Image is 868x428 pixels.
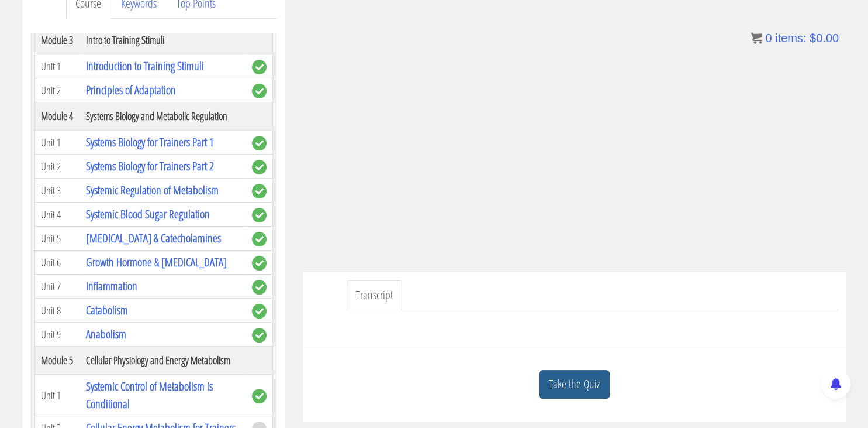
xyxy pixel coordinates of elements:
[34,78,80,102] td: Unit 2
[34,155,80,179] td: Unit 2
[86,182,219,198] a: Systemic Regulation of Metabolism
[34,203,80,227] td: Unit 4
[252,256,267,271] span: complete
[252,328,267,343] span: complete
[86,134,214,150] a: Systems Biology for Trainers Part 1
[252,389,267,403] span: complete
[86,278,137,294] a: Inflammation
[252,184,267,198] span: complete
[86,82,176,98] a: Principles of Adaptation
[810,32,839,44] bdi: 0.00
[86,302,128,318] a: Catabolism
[34,299,80,323] td: Unit 8
[34,102,80,131] th: Module 4
[86,230,221,246] a: [MEDICAL_DATA] & Catecholamines
[34,275,80,299] td: Unit 7
[252,84,267,98] span: complete
[86,158,214,174] a: Systems Biology for Trainers Part 2
[34,179,80,203] td: Unit 3
[765,32,772,44] span: 0
[86,378,213,412] a: Systemic Control of Metabolism is Conditional
[751,32,839,44] a: 0 items: $0.00
[80,347,246,375] th: Cellular Physiology and Energy Metabolism
[347,280,402,310] a: Transcript
[810,32,816,44] span: $
[34,227,80,251] td: Unit 5
[539,370,610,399] a: Take the Quiz
[252,232,267,246] span: complete
[80,26,246,54] th: Intro to Training Stimuli
[34,251,80,275] td: Unit 6
[252,304,267,319] span: complete
[252,136,267,150] span: complete
[252,280,267,295] span: complete
[86,326,126,342] a: Anabolism
[252,160,267,174] span: complete
[34,26,80,54] th: Module 3
[86,58,204,74] a: Introduction to Training Stimuli
[34,323,80,347] td: Unit 9
[34,347,80,375] th: Module 5
[252,60,267,74] span: complete
[252,208,267,222] span: complete
[751,32,762,44] img: icon11.png
[86,206,210,222] a: Systemic Blood Sugar Regulation
[34,131,80,155] td: Unit 1
[775,32,806,44] span: items:
[34,375,80,416] td: Unit 1
[86,254,227,270] a: Growth Hormone & [MEDICAL_DATA]
[80,102,246,131] th: Systems Biology and Metabolic Regulation
[34,54,80,78] td: Unit 1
